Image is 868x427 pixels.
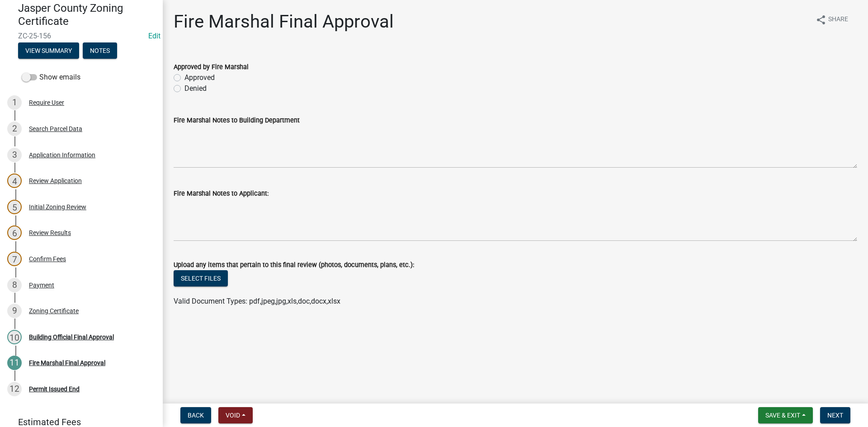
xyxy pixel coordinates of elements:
[18,32,145,40] span: ZC-25-156
[7,304,22,318] div: 9
[7,382,22,396] div: 12
[29,152,95,158] div: Application Information
[7,148,22,162] div: 3
[226,412,240,419] span: Void
[188,412,204,419] span: Back
[29,178,82,184] div: Review Application
[29,99,64,106] div: Require User
[18,2,156,28] h4: Jasper County Zoning Certificate
[7,95,22,110] div: 1
[7,200,22,214] div: 5
[828,14,848,25] span: Share
[174,117,300,124] label: Fire Marshal Notes to Building Department
[7,330,22,344] div: 10
[148,32,160,40] wm-modal-confirm: Edit Application Number
[174,297,340,305] span: Valid Document Types: pdf,jpeg,jpg,xls,doc,docx,xlsx
[174,191,269,197] label: Fire Marshal Notes to Applicant:
[22,72,80,83] label: Show emails
[29,126,82,132] div: Search Parcel Data
[816,14,826,25] i: share
[7,252,22,266] div: 7
[29,282,54,288] div: Payment
[7,174,22,188] div: 4
[7,122,22,136] div: 2
[83,42,117,59] button: Notes
[174,270,228,286] button: Select files
[820,407,850,423] button: Next
[765,412,800,419] span: Save & Exit
[148,32,160,40] a: Edit
[174,262,414,268] label: Upload any items that pertain to this final review (photos, documents, plans, etc.):
[29,360,105,366] div: Fire Marshal Final Approval
[7,356,22,370] div: 11
[7,225,22,240] div: 6
[174,64,249,70] label: Approved by Fire Marshal
[7,278,22,292] div: 8
[808,11,855,28] button: shareShare
[758,407,813,423] button: Save & Exit
[29,334,114,340] div: Building Official Final Approval
[29,386,80,392] div: Permit Issued End
[83,47,117,55] wm-modal-confirm: Notes
[29,308,79,314] div: Zoning Certificate
[184,72,215,83] label: Approved
[218,407,253,423] button: Void
[29,256,66,262] div: Confirm Fees
[29,230,71,236] div: Review Results
[18,47,79,55] wm-modal-confirm: Summary
[18,42,79,59] button: View Summary
[180,407,211,423] button: Back
[184,83,207,94] label: Denied
[174,11,394,33] h1: Fire Marshal Final Approval
[29,204,86,210] div: Initial Zoning Review
[827,412,843,419] span: Next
